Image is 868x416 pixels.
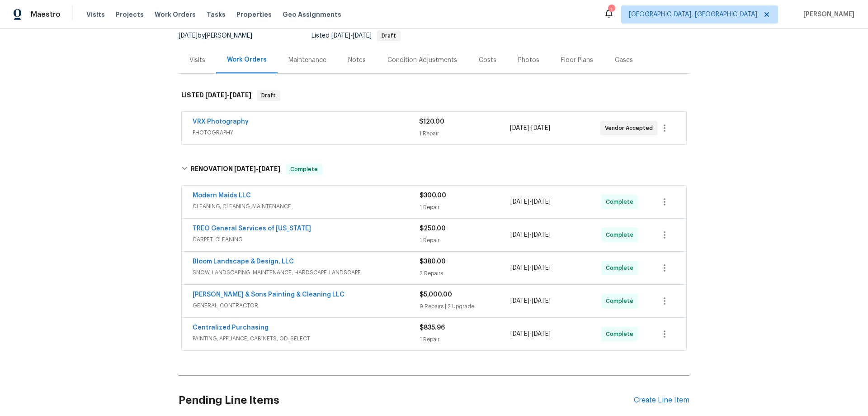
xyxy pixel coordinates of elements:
span: Geo Assignments [283,10,341,19]
span: SNOW, LANDSCAPING_MAINTENANCE, HARDSCAPE_LANDSCAPE [193,268,420,277]
span: [DATE] [532,265,551,271]
div: Maintenance [288,56,326,65]
span: $300.00 [420,192,446,199]
a: [PERSON_NAME] & Sons Painting & Cleaning LLC [193,292,344,298]
span: Maestro [31,10,61,19]
a: Bloom Landscape & Design, LLC [193,258,294,265]
div: LISTED [DATE]-[DATE]Draft [179,81,689,110]
span: Complete [606,296,637,306]
div: 1 Repair [420,335,510,344]
span: Complete [606,263,637,273]
span: - [510,330,551,339]
div: 1 [608,5,614,14]
div: Cases [615,56,633,65]
span: $120.00 [419,119,444,125]
h6: LISTED [181,90,251,101]
span: PAINTING, APPLIANCE, CABINETS, OD_SELECT [193,334,420,343]
span: Projects [116,10,144,19]
span: PHOTOGRAPHY [193,128,419,137]
span: Properties [236,10,272,19]
span: [DATE] [510,331,529,337]
div: Visits [189,56,205,65]
h6: RENOVATION [191,164,280,175]
div: by [PERSON_NAME] [179,30,263,41]
span: [DATE] [230,92,251,98]
span: - [510,263,551,273]
span: [DATE] [234,166,256,172]
div: 9 Repairs | 2 Upgrade [420,302,510,311]
span: $380.00 [420,258,446,265]
span: [DATE] [532,298,551,304]
span: [DATE] [510,199,529,205]
span: - [510,230,551,239]
div: Create Line Item [634,396,689,405]
span: [DATE] [510,298,529,304]
div: Condition Adjustments [387,56,457,65]
span: [DATE] [532,232,551,238]
div: Photos [518,56,539,65]
a: VRX Photography [193,119,249,125]
span: Tasks [207,11,226,18]
span: $5,000.00 [420,292,452,298]
span: [DATE] [510,125,529,131]
span: $835.96 [420,325,445,331]
span: Draft [378,33,400,38]
span: Visits [86,10,105,19]
span: GENERAL_CONTRACTOR [193,301,420,310]
span: Complete [606,330,637,339]
div: Floor Plans [561,56,593,65]
a: Centralized Purchasing [193,325,269,331]
span: [DATE] [510,265,529,271]
div: 2 Repairs [420,269,510,278]
span: [DATE] [532,331,551,337]
span: - [510,296,551,306]
a: TREO General Services of [US_STATE] [193,225,311,232]
span: [DATE] [205,92,227,98]
span: - [205,92,251,98]
span: [DATE] [331,33,350,39]
div: 1 Repair [420,203,510,212]
span: [PERSON_NAME] [800,10,854,19]
div: RENOVATION [DATE]-[DATE]Complete [179,155,689,184]
span: - [234,166,280,172]
span: Vendor Accepted [605,124,656,133]
span: [DATE] [353,33,372,39]
div: Work Orders [227,55,267,64]
span: Listed [311,33,401,39]
span: CLEANING, CLEANING_MAINTENANCE [193,202,420,211]
span: [DATE] [259,166,280,172]
div: 1 Repair [420,236,510,245]
span: - [331,33,372,39]
span: Draft [258,91,279,100]
span: $250.00 [420,225,446,232]
a: Modern Maids LLC [193,192,251,199]
span: Complete [287,165,321,174]
span: Work Orders [155,10,196,19]
span: - [510,197,551,206]
span: - [510,124,550,133]
span: [DATE] [179,33,198,39]
span: [DATE] [531,125,550,131]
span: [GEOGRAPHIC_DATA], [GEOGRAPHIC_DATA] [629,10,757,19]
span: [DATE] [532,199,551,205]
span: Complete [606,197,637,206]
span: CARPET_CLEANING [193,235,420,244]
div: Notes [348,56,366,65]
div: Costs [479,56,496,65]
span: [DATE] [510,232,529,238]
div: 1 Repair [419,129,509,138]
span: Complete [606,230,637,239]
